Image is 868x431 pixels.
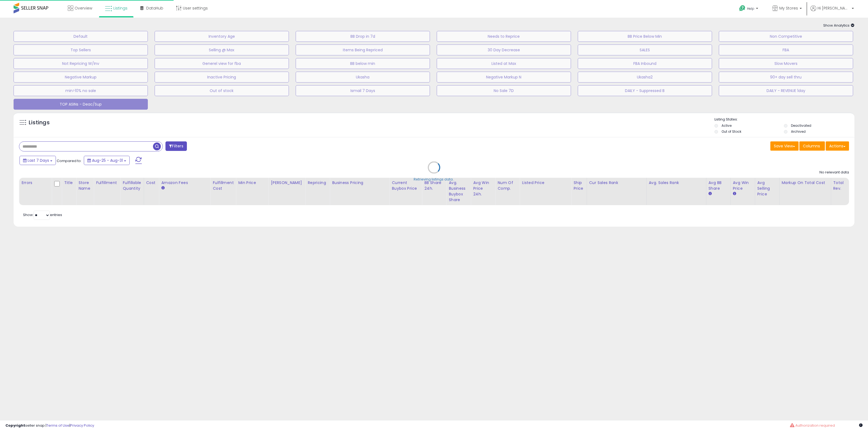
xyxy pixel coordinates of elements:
button: Non Competitive [719,31,853,42]
button: TOP ASINs - Deac/Sup [14,99,148,110]
button: Negative Markup [14,72,148,83]
button: Ukasha2 [578,72,712,83]
button: Default [14,31,148,42]
button: Generel view for fba [155,58,289,69]
div: Retrieving listings data.. [414,177,454,182]
button: 90+ day sell thru [719,72,853,83]
a: Help [735,1,764,18]
button: Top Sellers [14,45,148,55]
button: DAILY - REVENUE 1day [719,85,853,96]
button: Not Repricing W/Inv [14,58,148,69]
button: Selling @ Max [155,45,289,55]
button: FBA [719,45,853,55]
button: Negative Markup N [437,72,571,83]
button: Ismail 7 Days [296,85,430,96]
button: DAILY - Suppressed B [578,85,712,96]
button: BB Price Below Min [578,31,712,42]
span: Hi [PERSON_NAME] [818,5,850,11]
button: 30 Day Decrease [437,45,571,55]
a: Hi [PERSON_NAME] [810,5,854,18]
span: Listings [113,5,127,11]
span: Show Analytics [823,23,854,28]
button: Inventory Age [155,31,289,42]
button: Listed at Max [437,58,571,69]
button: Needs to Reprice [437,31,571,42]
span: Help [747,6,754,11]
button: Slow Movers [719,58,853,69]
button: BB Drop in 7d [296,31,430,42]
span: My Stores [779,5,798,11]
button: FBA Inbound [578,58,712,69]
button: Ukasha [296,72,430,83]
button: BB below min [296,58,430,69]
button: SALES [578,45,712,55]
button: Out of stock [155,85,289,96]
button: No Sale 7D [437,85,571,96]
span: DataHub [146,5,163,11]
button: min>10% no sale [14,85,148,96]
button: Inactive Pricing [155,72,289,83]
span: Overview [75,5,92,11]
i: Get Help [739,5,746,12]
button: Items Being Repriced [296,45,430,55]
